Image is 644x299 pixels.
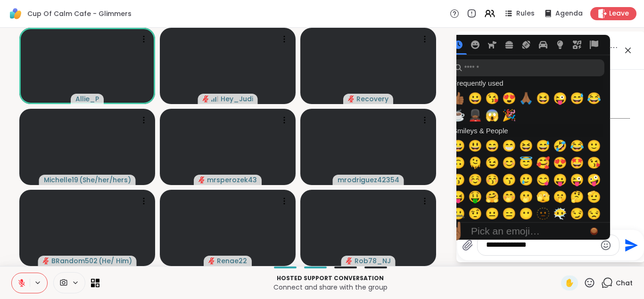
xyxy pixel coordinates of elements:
span: Michelle19 [44,175,78,185]
span: audio-muted [208,258,215,264]
span: mrodriguez42354 [338,175,399,185]
span: Recovery [356,94,388,104]
span: ✋ [565,277,574,289]
span: Agenda [555,9,583,18]
span: BRandom502 [51,256,98,266]
span: Cup Of Calm Cafe - Glimmers [27,9,132,18]
button: Send [619,234,641,256]
span: Rob78_NJ [355,256,391,266]
p: Hosted support conversation [105,274,555,283]
span: audio-muted [346,258,353,264]
span: Allie_P [75,94,99,104]
span: Chat [616,278,633,288]
span: ( She/her/hers ) [79,175,131,185]
span: Leave [609,9,629,18]
span: Renae22 [217,256,247,266]
p: Connect and share with the group [105,283,555,292]
span: mrsperozek43 [207,175,257,185]
span: ( He/ Him ) [99,256,132,266]
span: Rules [516,9,535,18]
span: audio-muted [203,96,209,102]
textarea: Type your message [486,240,596,250]
button: Emoji picker [600,240,611,251]
span: Hey_Judi [221,94,253,104]
span: audio-muted [198,177,205,183]
span: audio-muted [348,96,355,102]
span: audio-muted [43,258,50,264]
img: ShareWell Logomark [8,6,24,22]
